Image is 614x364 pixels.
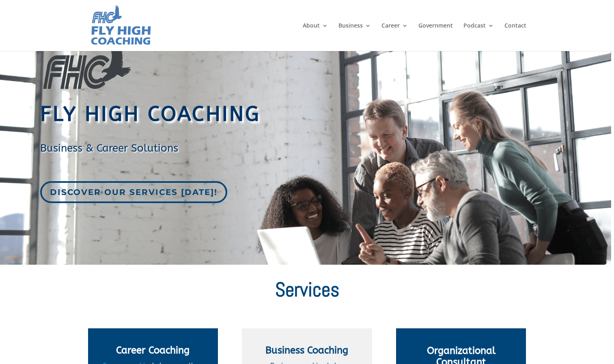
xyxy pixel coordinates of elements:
span: Career Coaching [116,345,190,356]
span: Fly High Coaching [40,102,261,126]
a: About [303,23,328,51]
a: Business [338,23,371,51]
span: Business Coaching [265,345,348,356]
img: Fly High Coaching [90,4,152,47]
a: Contact [504,23,526,51]
a: Career [381,23,408,51]
a: Discover our services [DATE]! [40,181,227,203]
a: Government [418,23,453,51]
a: Podcast [463,23,494,51]
span: Services [275,277,339,302]
span: Business & Career Solutions [40,142,178,154]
